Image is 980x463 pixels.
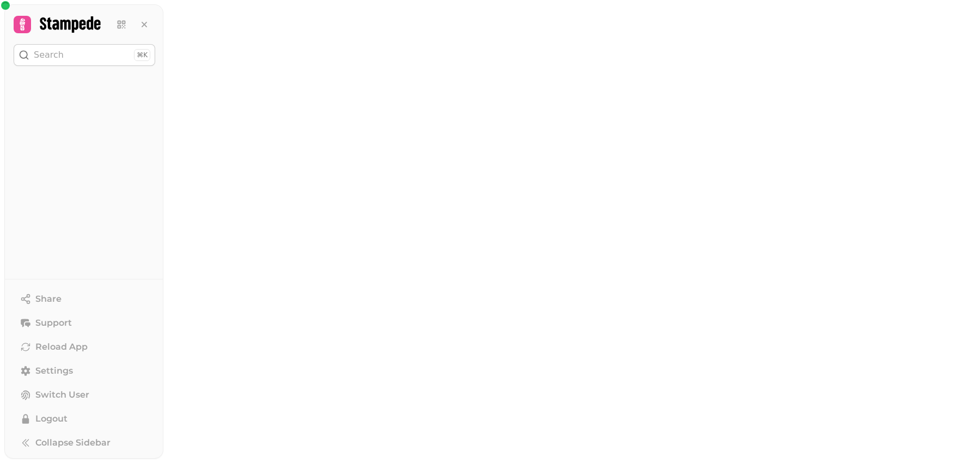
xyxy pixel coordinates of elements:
[34,48,64,62] p: Search
[35,412,68,425] span: Logout
[35,293,62,306] span: Share
[14,336,155,358] button: Reload App
[35,364,73,377] span: Settings
[14,432,155,454] button: Collapse Sidebar
[14,360,155,382] a: Settings
[14,288,155,310] button: Share
[14,408,155,430] button: Logout
[35,316,72,330] span: Support
[14,384,155,406] button: Switch User
[134,49,150,61] div: ⌘K
[35,388,89,401] span: Switch User
[14,312,155,334] button: Support
[35,436,111,449] span: Collapse Sidebar
[14,44,155,66] button: Search⌘K
[35,340,88,354] span: Reload App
